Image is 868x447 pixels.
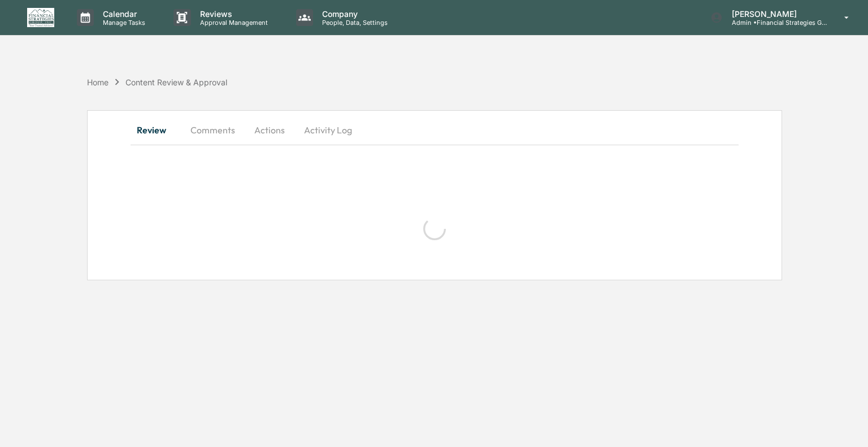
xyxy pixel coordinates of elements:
[94,19,151,27] p: Manage Tasks
[87,77,108,87] div: Home
[723,9,828,19] p: [PERSON_NAME]
[125,77,227,87] div: Content Review & Approval
[191,19,274,27] p: Approval Management
[313,19,393,27] p: People, Data, Settings
[181,116,244,144] button: Comments
[313,9,393,19] p: Company
[723,19,828,27] p: Admin • Financial Strategies Group (FSG)
[244,116,295,144] button: Actions
[94,9,151,19] p: Calendar
[131,116,738,144] div: secondary tabs example
[191,9,274,19] p: Reviews
[295,116,361,144] button: Activity Log
[27,8,54,27] img: logo
[131,116,181,144] button: Review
